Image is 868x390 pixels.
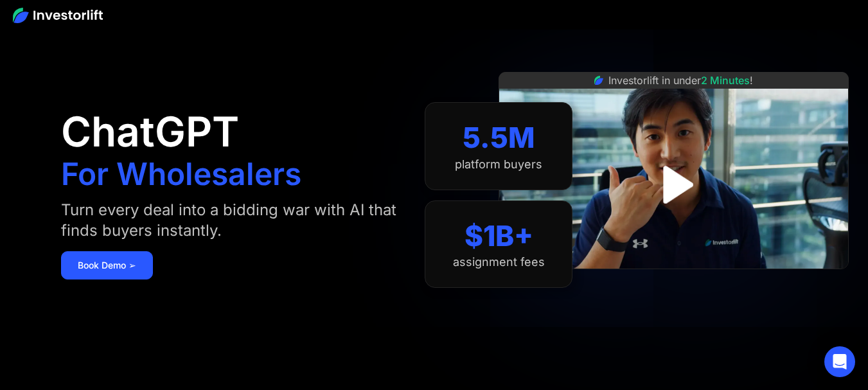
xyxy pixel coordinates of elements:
div: Turn every deal into a bidding war with AI that finds buyers instantly. [61,200,400,241]
h1: For Wholesalers [61,159,301,190]
div: $1B+ [465,219,533,253]
div: 5.5M [463,121,535,155]
div: assignment fees [453,255,545,269]
div: Investorlift in under ! [608,73,753,88]
a: open lightbox [645,156,702,213]
div: Open Intercom Messenger [824,346,855,377]
div: platform buyers [455,157,542,172]
h1: ChatGPT [61,111,239,152]
a: Book Demo ➢ [61,251,153,279]
span: 2 Minutes [701,74,750,87]
iframe: Customer reviews powered by Trustpilot [578,276,770,291]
